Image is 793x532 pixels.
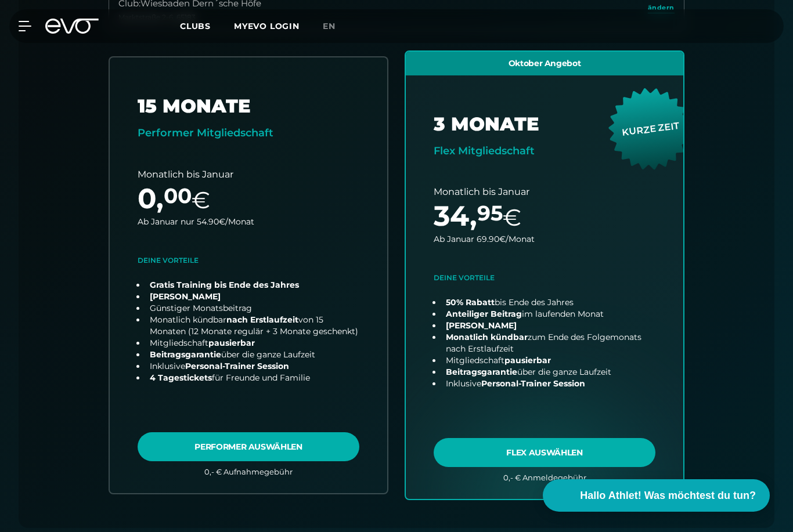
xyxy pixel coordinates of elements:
[406,52,683,500] a: choose plan
[580,488,756,504] span: Hallo Athlet! Was möchtest du tun?
[543,479,770,512] button: Hallo Athlet! Was möchtest du tun?
[323,21,336,31] span: en
[110,57,387,493] a: choose plan
[180,20,234,31] a: Clubs
[180,21,211,31] span: Clubs
[323,20,349,33] a: en
[234,21,300,31] a: MYEVO LOGIN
